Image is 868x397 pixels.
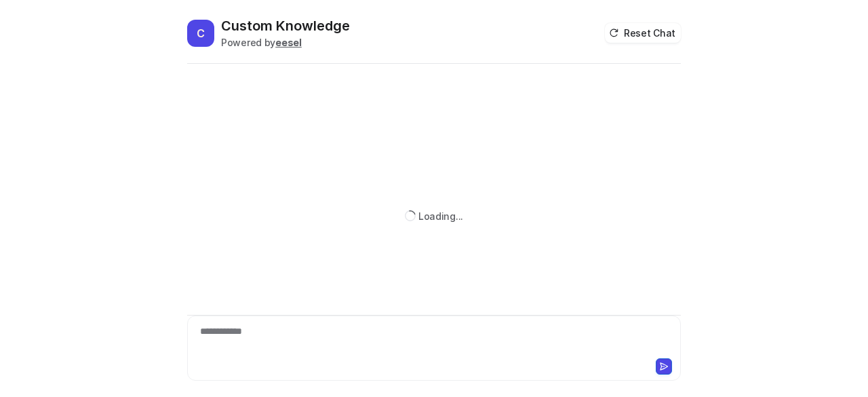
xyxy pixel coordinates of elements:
div: Loading... [418,209,463,223]
b: eesel [275,37,302,48]
h2: Custom Knowledge [221,16,350,35]
div: Powered by [221,35,350,50]
button: Reset Chat [605,23,681,43]
span: C [187,20,214,47]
